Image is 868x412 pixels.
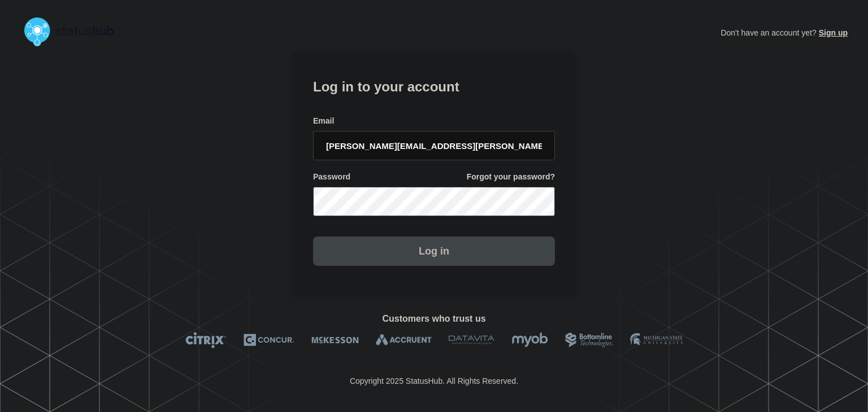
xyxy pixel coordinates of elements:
img: Citrix logo [185,332,227,348]
a: Sign up [817,28,848,37]
img: Accruent logo [376,332,432,348]
h2: Customers who trust us [20,314,848,324]
input: password input [313,187,555,216]
img: StatusHub logo [20,14,128,50]
img: Bottomline logo [565,332,613,348]
img: Concur logo [244,332,294,348]
a: Forgot your password? [467,172,555,182]
img: McKesson logo [311,332,359,348]
img: MSU logo [630,332,683,348]
img: myob logo [511,332,548,348]
button: Log in [313,236,555,266]
span: Email [313,116,334,126]
p: Copyright 2025 StatusHub. All Rights Reserved. [350,376,518,385]
img: DataVita logo [449,332,494,348]
input: email input [313,131,555,160]
span: Password [313,172,350,182]
h1: Log in to your account [313,75,555,96]
p: Don't have an account yet? [721,19,848,46]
